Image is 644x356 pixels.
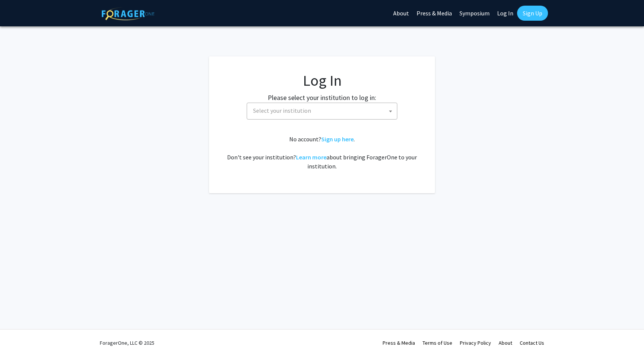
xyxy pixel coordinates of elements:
[253,107,311,114] span: Select your institution
[460,339,491,346] a: Privacy Policy
[247,103,397,120] span: Select your institution
[321,135,354,143] a: Sign up here
[517,6,548,21] a: Sign Up
[224,71,420,89] h1: Log In
[296,153,327,161] a: Learn more about bringing ForagerOne to your institution
[499,339,512,346] a: About
[100,330,154,356] div: ForagerOne, LLC © 2025
[383,339,415,346] a: Press & Media
[423,339,452,346] a: Terms of Use
[102,7,154,20] img: ForagerOne Logo
[520,339,544,346] a: Contact Us
[268,92,376,103] label: Please select your institution to log in:
[250,103,397,118] span: Select your institution
[224,135,420,171] div: No account? . Don't see your institution? about bringing ForagerOne to your institution.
